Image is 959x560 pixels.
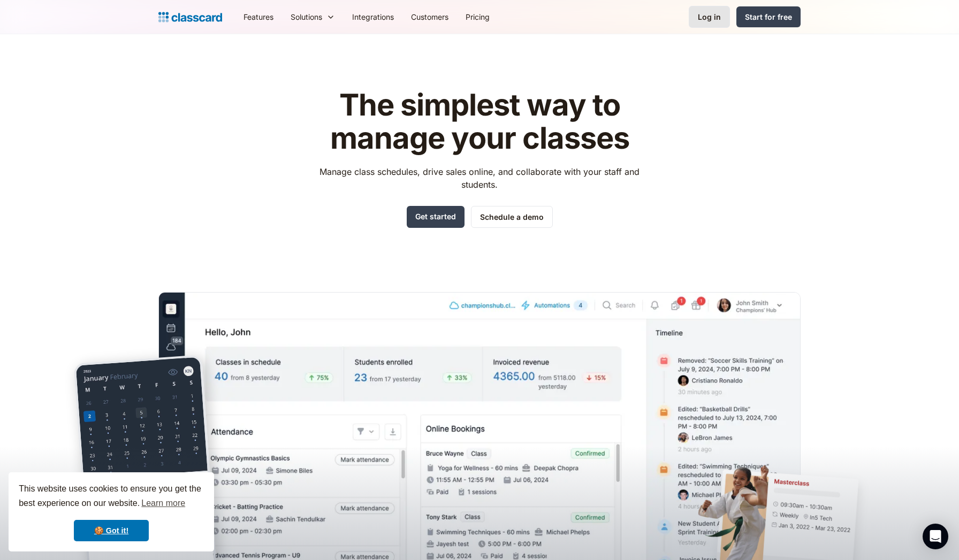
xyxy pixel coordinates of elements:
div: Solutions [291,11,322,22]
div: cookieconsent [9,472,214,551]
div: Log in [698,11,721,22]
h1: The simplest way to manage your classes [310,89,650,155]
a: Get started [407,206,465,228]
p: Manage class schedules, drive sales online, and collaborate with your staff and students. [310,165,650,191]
a: Integrations [344,5,402,29]
div: Open Intercom Messenger [923,524,948,549]
a: Logo [158,10,222,25]
a: learn more about cookies [140,495,187,511]
a: Features [235,5,282,29]
div: Start for free [745,11,792,22]
a: dismiss cookie message [74,520,149,541]
a: Customers [402,5,457,29]
div: Solutions [282,5,344,29]
a: Log in [689,6,730,28]
a: Pricing [457,5,498,29]
a: Schedule a demo [471,206,553,228]
a: Start for free [736,6,801,27]
span: This website uses cookies to ensure you get the best experience on our website. [19,482,204,511]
